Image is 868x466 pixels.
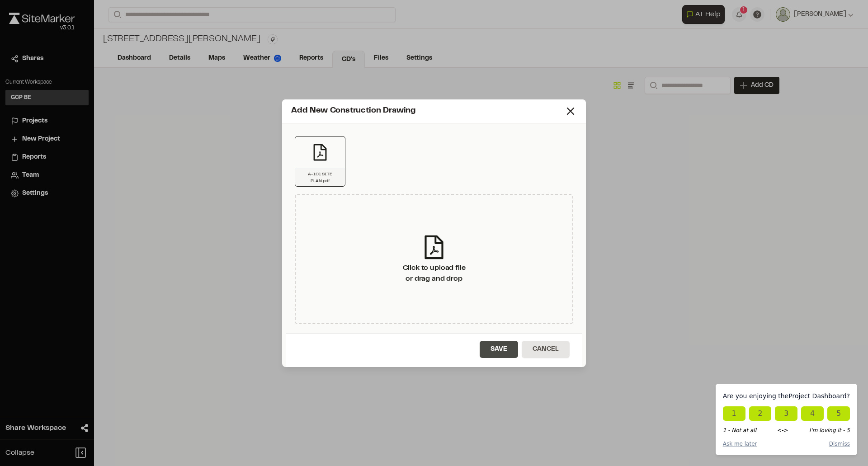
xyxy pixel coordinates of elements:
div: Click to upload fileor drag and drop [295,194,573,324]
span: <-> [777,426,788,434]
button: Ask me later [723,440,757,448]
button: I'm enjoying it [801,406,824,421]
button: Neutral [775,406,797,421]
span: I'm loving it - 5 [809,426,850,434]
div: Are you enjoying the Project Dashboard ? [723,391,850,401]
button: Save [480,341,518,358]
button: Cancel [522,341,570,358]
button: Dismiss [829,440,850,448]
p: A-101 SITE PLAN.pdf [299,171,341,184]
button: It's okay [749,406,772,421]
div: Click to upload file or drag and drop [403,263,466,284]
span: 1 - Not at all [723,426,756,434]
button: Not at all [723,406,745,421]
div: Add New Construction Drawing [291,105,564,117]
button: I'm loving it [827,406,850,421]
